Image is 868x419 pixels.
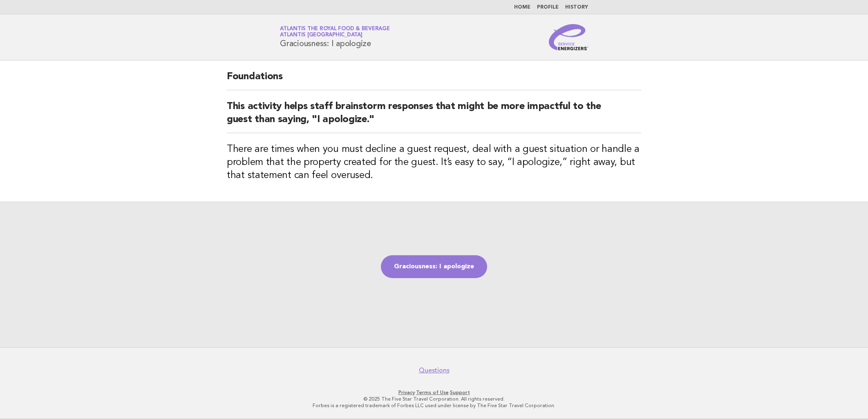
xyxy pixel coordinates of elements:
[184,389,684,396] p: · ·
[184,396,684,402] p: © 2025 The Five Star Travel Corporation. All rights reserved.
[227,100,641,133] h2: This activity helps staff brainstorm responses that might be more impactful to the guest than say...
[227,70,641,90] h2: Foundations
[184,402,684,409] p: Forbes is a registered trademark of Forbes LLC used under license by The Five Star Travel Corpora...
[381,255,487,278] a: Graciousness: I apologize
[537,5,559,10] a: Profile
[227,143,641,182] h3: There are times when you must decline a guest request, deal with a guest situation or handle a pr...
[416,390,449,395] a: Terms of Use
[280,33,362,38] span: Atlantis [GEOGRAPHIC_DATA]
[419,366,450,374] a: Questions
[398,390,415,395] a: Privacy
[280,26,390,38] a: Atlantis the Royal Food & BeverageAtlantis [GEOGRAPHIC_DATA]
[450,390,470,395] a: Support
[549,24,588,50] img: Service Energizers
[514,5,530,10] a: Home
[565,5,588,10] a: History
[280,27,390,48] h1: Graciousness: I apologize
